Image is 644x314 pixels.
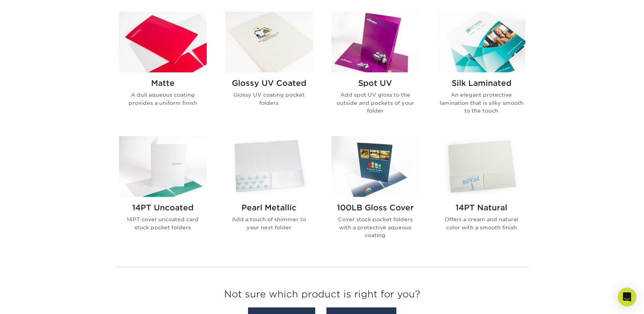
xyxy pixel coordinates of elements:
[225,215,313,231] p: Add a touch of shimmer to your next folder
[331,12,419,127] a: Spot UV Presentation Folders Spot UV Add spot UV gloss to the outside and pockets of your folder
[331,12,419,72] img: Spot UV Presentation Folders
[438,78,525,88] h2: Silk Laminated
[618,288,636,306] div: Open Intercom Messenger
[438,91,525,114] p: An elegant protective lamination that is silky smooth to the touch
[438,136,525,251] a: 14PT Natural Presentation Folders 14PT Natural Offers a cream and natural color with a smooth finish
[438,12,525,127] a: Silk Laminated Presentation Folders Silk Laminated An elegant protective lamination that is silky...
[331,78,419,88] h2: Spot UV
[225,203,313,212] h2: Pearl Metallic
[438,203,525,212] h2: 14PT Natural
[225,12,313,127] a: Glossy UV Coated Presentation Folders Glossy UV Coated Glossy UV coating pocket folders
[331,91,419,114] p: Add spot UV gloss to the outside and pockets of your folder
[119,215,207,231] p: 14PT cover uncoated card stock pocket folders
[225,78,313,88] h2: Glossy UV Coated
[119,136,207,197] img: 14PT Uncoated Presentation Folders
[331,136,419,197] img: 100LB Gloss Cover Presentation Folders
[119,203,207,212] h2: 14PT Uncoated
[438,12,525,72] img: Silk Laminated Presentation Folders
[119,12,207,127] a: Matte Presentation Folders Matte A dull aqueous coating provides a uniform finish
[119,78,207,88] h2: Matte
[119,91,207,107] p: A dull aqueous coating provides a uniform finish
[438,136,525,197] img: 14PT Natural Presentation Folders
[119,136,207,251] a: 14PT Uncoated Presentation Folders 14PT Uncoated 14PT cover uncoated card stock pocket folders
[225,136,313,251] a: Pearl Metallic Presentation Folders Pearl Metallic Add a touch of shimmer to your next folder
[119,12,207,72] img: Matte Presentation Folders
[331,136,419,251] a: 100LB Gloss Cover Presentation Folders 100LB Gloss Cover Cover stock pocket folders with a protec...
[331,215,419,239] p: Cover stock pocket folders with a protective aqueous coating
[225,91,313,107] p: Glossy UV coating pocket folders
[331,203,419,212] h2: 100LB Gloss Cover
[116,283,529,309] h3: Not sure which product is right for you?
[225,136,313,197] img: Pearl Metallic Presentation Folders
[438,215,525,231] p: Offers a cream and natural color with a smooth finish
[225,12,313,72] img: Glossy UV Coated Presentation Folders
